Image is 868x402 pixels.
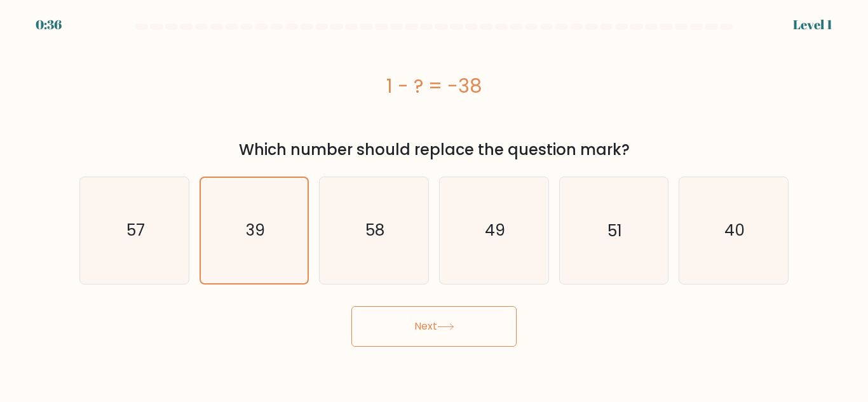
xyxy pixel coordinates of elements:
[246,219,265,241] text: 39
[126,219,144,241] text: 57
[793,15,832,34] div: Level 1
[79,72,789,100] div: 1 - ? = -38
[351,306,517,347] button: Next
[724,219,745,241] text: 40
[87,138,781,161] div: Which number should replace the question mark?
[607,219,622,241] text: 51
[36,15,62,34] div: 0:36
[365,219,384,241] text: 58
[485,219,505,241] text: 49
